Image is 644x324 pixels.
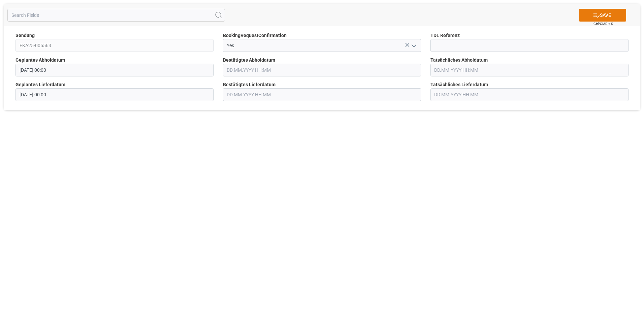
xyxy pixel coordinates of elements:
[430,81,488,88] span: Tatsächliches Lieferdatum
[430,57,488,64] span: Tatsächliches Abholdatum
[15,57,65,64] span: Geplantes Abholdatum
[15,88,214,101] input: DD.MM.YYYY HH:MM
[430,64,629,76] input: DD.MM.YYYY HH:MM
[430,88,629,101] input: DD.MM.YYYY HH:MM
[579,9,626,22] button: SAVE
[223,57,275,64] span: Bestätigtes Abholdatum
[223,64,421,76] input: DD.MM.YYYY HH:MM
[430,32,460,39] span: TDL Referenz
[408,40,418,51] button: open menu
[15,32,35,39] span: Sendung
[223,88,421,101] input: DD.MM.YYYY HH:MM
[223,81,276,88] span: Bestätigtes Lieferdatum
[223,32,287,39] span: BookingRequestConfirmation
[593,21,613,26] span: Ctrl/CMD + S
[15,64,214,76] input: DD.MM.YYYY HH:MM
[7,9,225,22] input: Search Fields
[15,81,65,88] span: Geplantes Lieferdatum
